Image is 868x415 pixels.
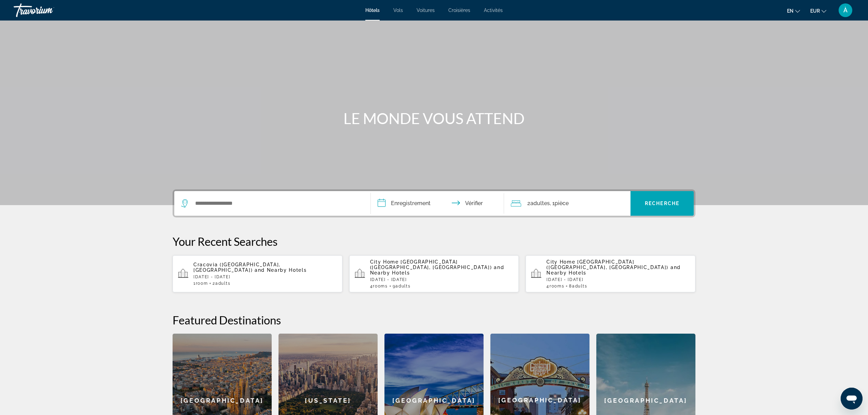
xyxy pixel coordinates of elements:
[843,6,847,14] font: À
[787,6,800,16] button: Changer de langue
[213,281,230,286] span: 2
[365,8,380,13] a: Hôtels
[193,281,208,286] span: 1
[370,277,514,282] p: [DATE] - [DATE]
[193,275,337,279] p: [DATE] - [DATE]
[371,191,504,216] button: Dates d'arrivée et de départ
[546,259,668,270] span: City Home [GEOGRAPHIC_DATA] ([GEOGRAPHIC_DATA], [GEOGRAPHIC_DATA])
[448,8,470,13] a: Croisières
[215,281,230,286] span: Adults
[373,284,388,289] span: rooms
[787,8,794,14] font: en
[173,255,342,293] button: Cracovia ([GEOGRAPHIC_DATA], [GEOGRAPHIC_DATA]) and Nearby Hotels[DATE] - [DATE]1Room2Adults
[393,284,411,289] span: 9
[370,265,504,276] span: and Nearby Hotels
[193,262,281,273] span: Cracovia ([GEOGRAPHIC_DATA], [GEOGRAPHIC_DATA])
[174,191,694,216] div: Widget de recherche
[810,8,820,14] font: EUR
[484,8,503,13] a: Activités
[527,200,530,206] font: 2
[14,1,82,19] a: Travorium
[395,284,410,289] span: Adults
[173,235,695,248] p: Your Recent Searches
[393,8,403,13] a: Vols
[572,284,587,289] span: Adults
[569,284,587,289] span: 8
[343,109,525,127] font: LE MONDE VOUS ATTEND
[526,255,695,293] button: City Home [GEOGRAPHIC_DATA] ([GEOGRAPHIC_DATA], [GEOGRAPHIC_DATA]) and Nearby Hotels[DATE] - [DAT...
[645,201,679,206] font: Recherche
[349,255,519,293] button: City Home [GEOGRAPHIC_DATA] ([GEOGRAPHIC_DATA], [GEOGRAPHIC_DATA]) and Nearby Hotels[DATE] - [DAT...
[550,284,564,289] span: rooms
[546,265,681,276] span: and Nearby Hotels
[417,8,435,13] a: Voitures
[546,284,564,289] span: 4
[810,6,826,16] button: Changer de devise
[837,3,854,17] button: Menu utilisateur
[550,200,555,206] font: , 1
[630,191,694,216] button: Recherche
[555,200,569,206] font: pièce
[530,200,550,206] font: adultes
[173,313,695,327] h2: Featured Destinations
[504,191,630,216] button: Voyageurs : 2 adultes, 0 enfants
[841,388,863,410] iframe: Bouton de lancement de la fenêtre de messagerie
[546,277,690,282] p: [DATE] - [DATE]
[255,267,307,273] span: and Nearby Hotels
[370,284,388,289] span: 4
[196,281,208,286] span: Room
[370,259,492,270] span: City Home [GEOGRAPHIC_DATA] ([GEOGRAPHIC_DATA], [GEOGRAPHIC_DATA])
